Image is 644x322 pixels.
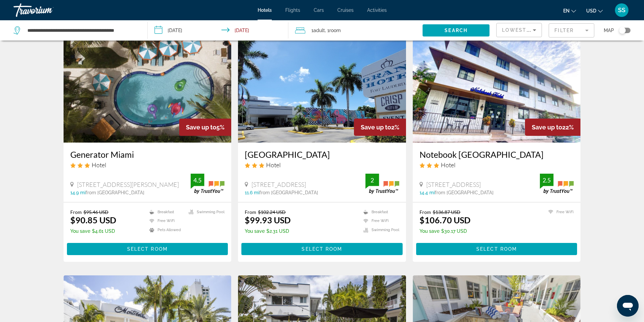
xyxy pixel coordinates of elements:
span: Save up to [186,124,216,131]
span: Lowest Price [502,27,545,33]
button: Select Room [67,243,228,255]
div: 22% [525,119,580,136]
del: $102.24 USD [258,209,286,215]
span: 1 [311,26,325,35]
a: Select Room [67,244,228,252]
li: Swimming Pool [360,227,399,233]
li: Pets Allowed [146,227,185,233]
ins: $90.85 USD [70,215,116,225]
li: Breakfast [146,209,185,215]
span: [STREET_ADDRESS] [252,181,306,188]
span: from [GEOGRAPHIC_DATA] [435,190,494,195]
span: from [GEOGRAPHIC_DATA] [259,190,318,195]
div: 3 star Hotel [420,161,574,169]
div: 3 star Hotel [245,161,399,169]
span: 11.6 mi [245,190,259,195]
img: trustyou-badge.svg [191,174,224,194]
a: Activities [367,7,387,13]
span: Hotel [441,161,455,169]
a: Cruises [337,7,354,13]
a: [GEOGRAPHIC_DATA] [245,149,399,159]
mat-select: Sort by [502,26,536,34]
span: Flights [285,7,300,13]
button: Select Room [416,243,577,255]
a: Notebook [GEOGRAPHIC_DATA] [420,149,574,159]
img: trustyou-badge.svg [365,174,399,194]
li: Swimming Pool [185,209,224,215]
img: Hotel image [64,34,232,143]
div: 3 star Hotel [70,161,225,169]
span: You save [420,228,439,234]
button: Filter [549,23,594,38]
a: Select Room [416,244,577,252]
li: Breakfast [360,209,399,215]
del: $136.87 USD [433,209,460,215]
span: Select Room [302,246,342,252]
img: Hotel image [238,34,406,143]
span: You save [70,228,90,234]
div: 2% [354,119,406,136]
span: SS [618,7,625,14]
div: 2 [365,176,379,184]
iframe: Button to launch messaging window [617,295,639,317]
span: Hotel [92,161,106,169]
span: Save up to [532,124,562,131]
li: Free WiFi [360,218,399,224]
p: $4.61 USD [70,228,116,234]
button: Change currency [586,6,603,16]
span: From [420,209,431,215]
button: Travelers: 1 adult, 0 children [288,20,423,41]
img: Hotel image [413,34,581,143]
button: Change language [563,6,576,16]
a: Select Room [241,244,403,252]
img: trustyou-badge.svg [540,174,574,194]
div: 5% [179,119,231,136]
span: Map [604,26,614,35]
span: 14.9 mi [70,190,86,195]
button: Search [423,24,490,36]
a: Cars [314,7,324,13]
a: Hotels [258,7,272,13]
div: 4.5 [191,176,204,184]
span: [STREET_ADDRESS][PERSON_NAME] [77,181,179,188]
span: Hotel [266,161,281,169]
button: Select Room [241,243,403,255]
ins: $106.70 USD [420,215,471,225]
p: $30.17 USD [420,228,471,234]
span: 14.4 mi [420,190,435,195]
span: [STREET_ADDRESS] [426,181,481,188]
span: , 1 [325,26,341,35]
a: Travorium [14,1,81,19]
span: Room [329,28,341,33]
span: en [563,8,570,14]
span: Select Room [127,246,168,252]
li: Free WiFi [146,218,185,224]
button: Check-in date: Sep 10, 2025 Check-out date: Sep 13, 2025 [148,20,289,41]
span: From [245,209,256,215]
span: Adult [313,28,325,33]
div: 2.5 [540,176,553,184]
span: Search [445,28,468,33]
li: Free WiFi [545,209,574,215]
span: You save [245,228,265,234]
span: From [70,209,82,215]
span: Select Room [476,246,517,252]
a: Generator Miami [70,149,225,159]
del: $95.46 USD [84,209,109,215]
ins: $99.93 USD [245,215,291,225]
span: USD [586,8,596,14]
span: Save up to [361,124,391,131]
span: from [GEOGRAPHIC_DATA] [86,190,144,195]
button: Toggle map [614,27,630,33]
button: User Menu [613,3,630,17]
